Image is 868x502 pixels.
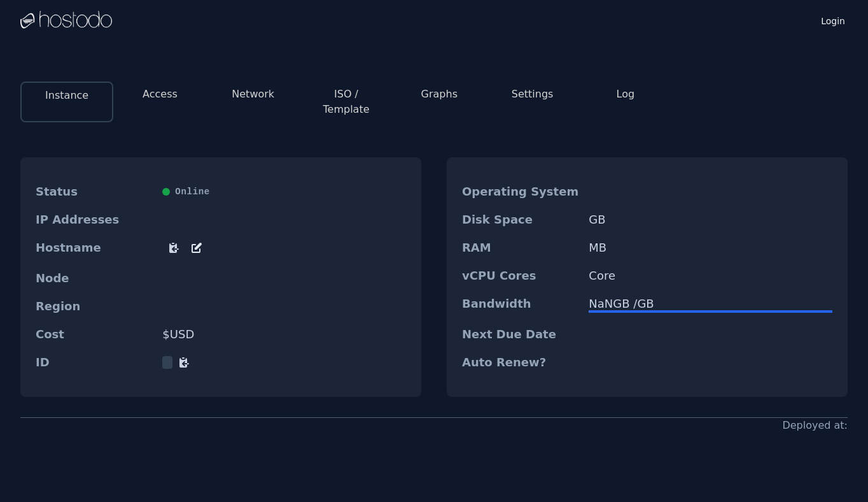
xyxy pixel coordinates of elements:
div: Online [162,185,406,198]
button: Settings [512,87,554,102]
button: Network [232,87,274,102]
dt: Next Due Date [462,328,578,341]
button: Access [143,87,178,102]
dt: IP Addresses [36,213,152,226]
dd: MB [589,241,832,254]
dt: ID [36,356,152,369]
dt: Disk Space [462,213,578,226]
dt: Status [36,185,152,198]
button: Instance [45,88,88,103]
div: Deployed at: [782,418,848,433]
dd: Core [589,269,832,282]
dt: Bandwidth [462,298,578,313]
a: Login [818,12,848,27]
dt: Hostname [36,241,152,257]
dd: $ USD [162,328,406,341]
dt: Auto Renew? [462,356,578,369]
dt: Cost [36,328,152,341]
button: Graphs [421,87,458,102]
button: Log [617,87,635,102]
div: NaN GB / GB [589,298,832,310]
button: ISO / Template [310,87,382,117]
img: Logo [20,11,112,30]
dt: vCPU Cores [462,269,578,282]
dt: Operating System [462,185,578,198]
dt: RAM [462,241,578,254]
dt: Region [36,300,152,313]
dt: Node [36,272,152,285]
dd: GB [589,213,832,226]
